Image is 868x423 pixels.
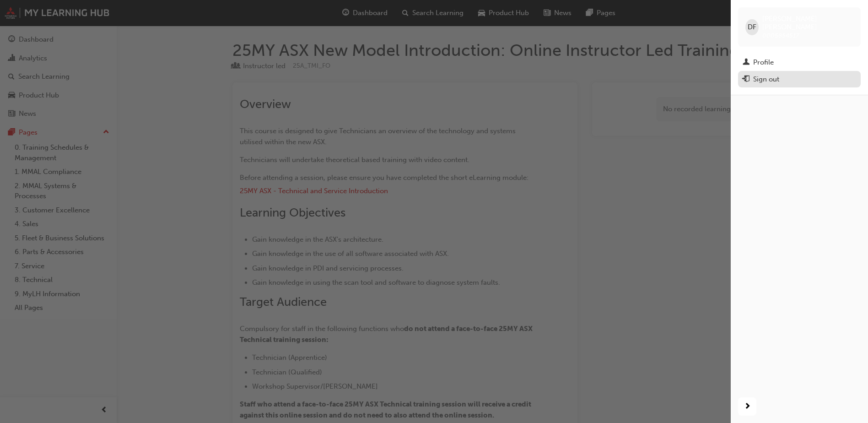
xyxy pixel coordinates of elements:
span: next-icon [744,401,751,412]
span: 0005854517 [762,32,799,39]
div: Sign out [753,74,779,85]
span: exit-icon [743,76,749,84]
span: [PERSON_NAME] [PERSON_NAME] [762,15,853,31]
a: Profile [738,54,861,71]
span: man-icon [743,59,749,67]
div: Profile [753,57,774,68]
button: Sign out [738,71,861,88]
span: DF [748,22,756,33]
